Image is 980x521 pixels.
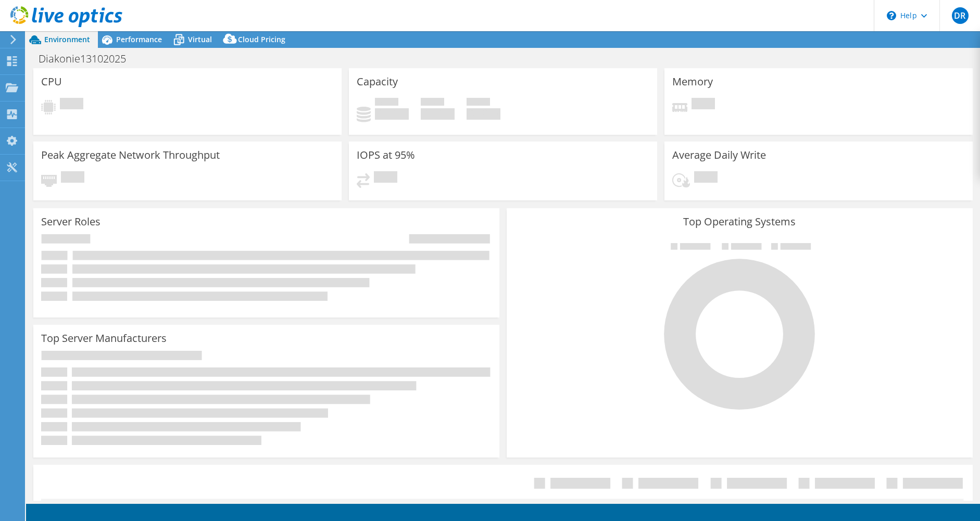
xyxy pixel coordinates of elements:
h3: Capacity [357,76,398,87]
span: Cloud Pricing [238,34,285,44]
h4: 0 GiB [421,108,455,120]
span: DR [952,7,969,24]
svg: \n [887,11,896,20]
span: Pending [61,171,84,185]
h3: CPU [41,76,62,87]
h3: Top Server Manufacturers [41,333,167,344]
h1: Diakonie13102025 [34,53,142,65]
span: Performance [116,34,162,44]
span: Pending [694,171,718,185]
h3: Memory [672,76,713,87]
h4: 0 GiB [375,108,409,120]
span: Pending [692,98,715,112]
h3: Peak Aggregate Network Throughput [41,149,220,161]
span: Virtual [188,34,212,44]
span: Pending [60,98,83,112]
span: Pending [374,171,397,185]
span: Environment [44,34,90,44]
span: Total [467,98,490,108]
h3: Top Operating Systems [514,216,965,227]
span: Free [421,98,444,108]
h3: Server Roles [41,216,100,227]
h3: Average Daily Write [672,149,766,161]
span: Used [375,98,398,108]
h4: 0 GiB [467,108,500,120]
h3: IOPS at 95% [357,149,415,161]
